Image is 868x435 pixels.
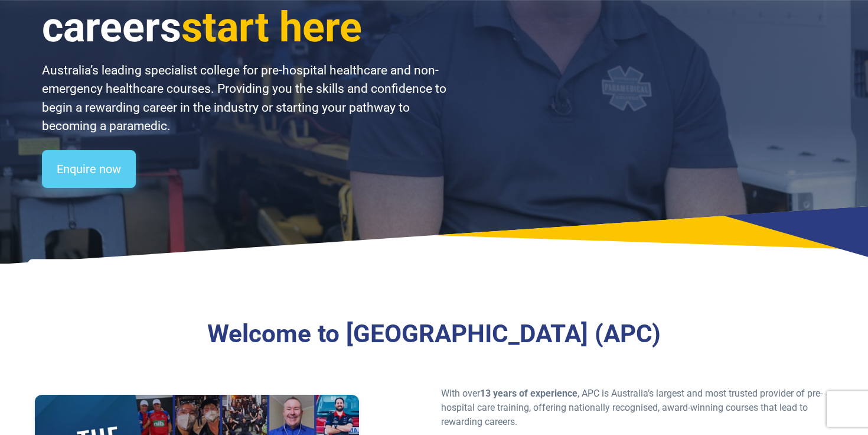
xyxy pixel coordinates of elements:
[42,150,136,188] a: Enquire now
[181,3,362,51] span: start here
[480,388,577,399] strong: 13 years of experience
[441,387,833,429] p: With over , APC is Australia’s largest and most trusted provider of pre-hospital care training, o...
[42,61,448,136] p: Australia’s leading specialist college for pre-hospital healthcare and non-emergency healthcare c...
[94,319,773,349] h3: Welcome to [GEOGRAPHIC_DATA] (APC)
